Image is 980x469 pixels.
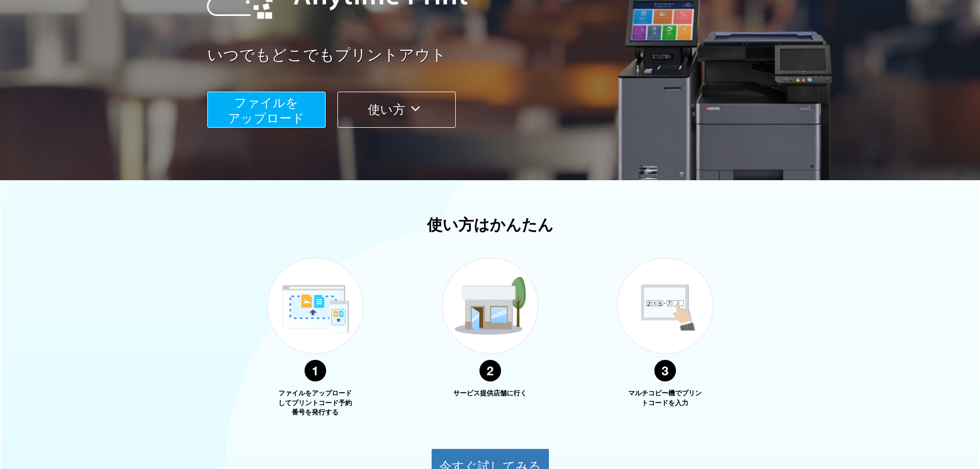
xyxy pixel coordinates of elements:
p: サービス提供店舗に行く [452,389,529,398]
a: いつでもどこでもプリントアウト [207,44,799,66]
span: ファイルを ​​アップロード [228,96,305,125]
p: マルチコピー機でプリントコードを入力 [627,389,704,408]
button: 使い方 [337,92,456,128]
button: ファイルを​​アップロード [207,92,326,128]
p: ファイルをアップロードしてプリントコード予約番号を発行する [277,389,354,418]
